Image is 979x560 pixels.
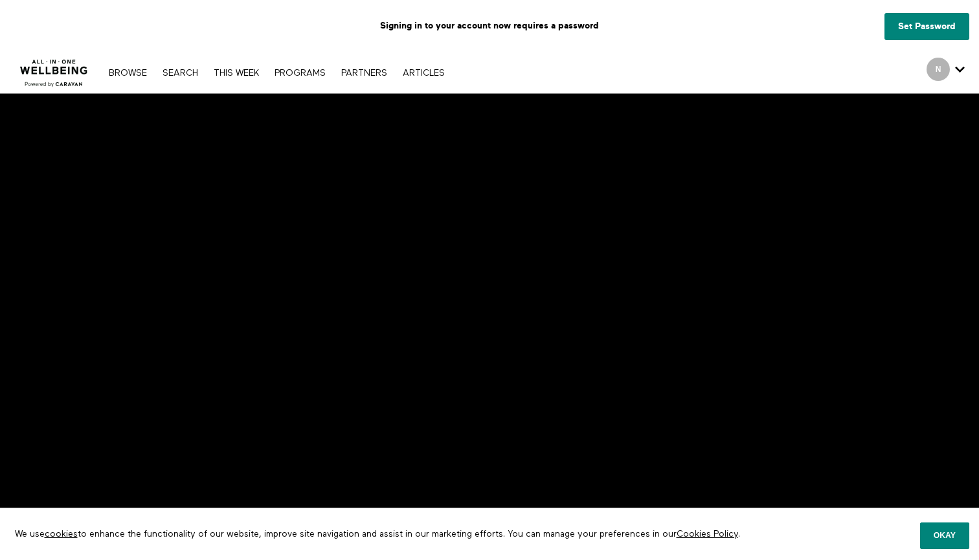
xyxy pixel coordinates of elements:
a: Browse [102,69,153,78]
a: ARTICLES [396,69,451,78]
a: Set Password [884,13,969,40]
a: THIS WEEK [207,69,265,78]
button: Okay [920,522,969,548]
a: PROGRAMS [268,69,332,78]
p: We use to enhance the functionality of our website, improve site navigation and assist in our mar... [5,518,769,550]
p: Signing in to your account now requires a password [10,10,969,42]
nav: Primary [102,66,451,79]
img: CARAVAN [15,50,93,89]
a: cookies [45,530,78,539]
a: Search [156,69,205,78]
div: Secondary [917,52,974,93]
a: Cookies Policy [677,530,738,539]
a: PARTNERS [335,69,394,78]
